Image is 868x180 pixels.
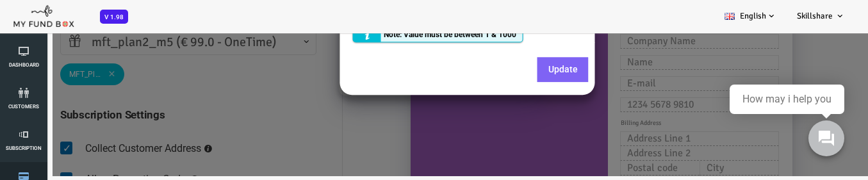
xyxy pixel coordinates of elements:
div: How may i help you [742,94,831,105]
span: V 1.98 [100,10,128,24]
img: mfboff.png [13,2,74,28]
span: Skillshare [797,11,833,21]
iframe: Launcher button frame [798,110,855,167]
button: × [537,156,548,175]
a: V 1.98 [100,12,128,21]
h6: Update Quantity [318,158,548,179]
